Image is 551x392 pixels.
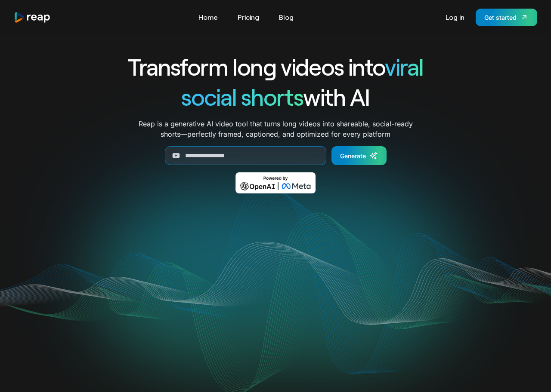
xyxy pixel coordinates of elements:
h1: with AI [96,82,455,112]
a: Pricing [233,10,263,24]
video: Your browser does not support the video tag. [102,206,449,379]
form: Generate Form [96,146,455,165]
div: Generate [340,151,366,160]
img: Powered by OpenAI & Meta [235,172,316,193]
span: viral [385,52,423,80]
span: social shorts [181,83,303,110]
img: reap logo [14,12,51,23]
p: Reap is a generative AI video tool that turns long videos into shareable, social-ready shorts—per... [139,119,413,139]
a: Generate [331,146,387,165]
div: Get started [484,13,517,22]
a: Get started [476,9,537,26]
a: home [14,12,51,23]
a: Log in [441,10,469,24]
a: Blog [275,10,298,24]
h1: Transform long videos into [96,52,455,82]
a: Home [194,10,222,24]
